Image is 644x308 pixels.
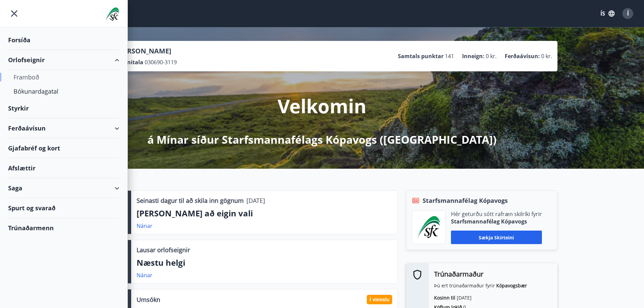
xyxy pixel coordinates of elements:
span: [DATE] [457,294,472,301]
p: Hér geturðu sótt rafræn skilríki fyrir [451,210,542,218]
div: Afslættir [8,158,119,178]
button: Í [620,5,636,22]
span: 0 kr. [486,52,497,60]
span: 030690-3119 [145,58,177,66]
p: Næstu helgi [137,257,392,268]
div: Spurt og svarað [8,198,119,218]
div: Framboð [14,70,114,84]
span: 141 [445,52,454,60]
p: Samtals punktar [398,52,444,60]
div: Forsíða [8,30,119,50]
p: Ferðaávísun : [505,52,540,60]
div: Orlofseignir [8,50,119,70]
p: Seinasti dagur til að skila inn gögnum [137,196,268,205]
a: Nánar [137,222,152,230]
p: Kosinn til [434,294,552,301]
span: [DATE] [246,196,265,205]
p: [PERSON_NAME] að eigin vali [137,208,392,219]
strong: Kópavogsbær [496,282,527,289]
p: Þú ert trúnaðarmaður fyrir [434,282,552,289]
p: á Mínar síður Starfsmannafélags Kópavogs ([GEOGRAPHIC_DATA]) [147,132,497,147]
p: Kennitala [117,58,143,66]
p: Velkomin [278,93,366,119]
img: union_logo [105,7,119,21]
div: Trúnaðarmenn [8,218,119,238]
button: ÍS [597,7,618,20]
div: Styrkir [8,98,119,118]
button: Sækja skírteini [451,231,542,244]
p: Inneign : [462,52,484,60]
span: Í [627,10,629,17]
p: Umsókn [137,295,160,304]
div: Saga [8,178,119,198]
div: Ferðaávísun [8,118,119,138]
button: menu [8,7,20,20]
p: Starfsmannafélag Kópavogs [451,218,542,225]
p: Lausar orlofseignir [137,245,190,254]
h6: Trúnaðarmaður [434,269,552,280]
span: 0 kr. [541,52,552,60]
img: x5MjQkxwhnYn6YREZUTEa9Q4KsBUeQdWGts9Dj4O.png [417,216,440,238]
div: Í vinnslu [367,295,392,304]
p: [PERSON_NAME] [117,46,177,56]
div: Bókunardagatal [14,84,114,98]
div: Gjafabréf og kort [8,138,119,158]
span: Starfsmannafélag Kópavogs [423,196,508,205]
a: Nánar [137,271,152,279]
